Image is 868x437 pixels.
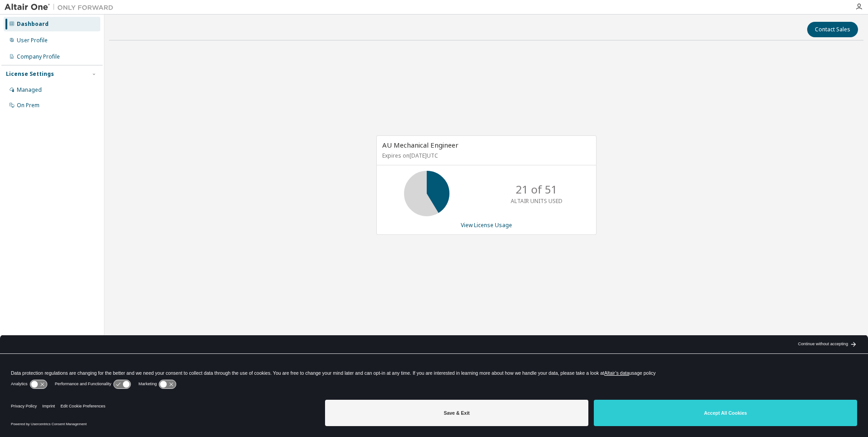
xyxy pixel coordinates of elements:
[17,53,60,60] div: Company Profile
[6,70,54,78] div: License Settings
[17,102,39,109] div: On Prem
[17,37,48,44] div: User Profile
[382,140,459,149] span: AU Mechanical Engineer
[17,20,49,28] div: Dashboard
[516,182,557,197] p: 21 of 51
[461,221,512,229] a: View License Usage
[807,22,858,37] button: Contact Sales
[511,197,562,205] p: ALTAIR UNITS USED
[17,86,42,94] div: Managed
[382,152,588,159] p: Expires on [DATE] UTC
[5,3,118,12] img: Altair One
